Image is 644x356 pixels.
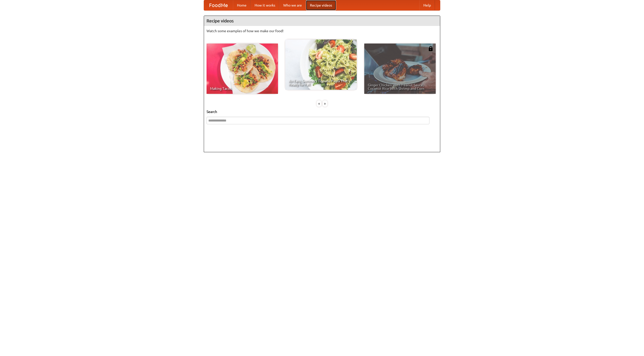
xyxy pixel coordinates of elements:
a: How it works [251,0,279,10]
img: 483408.png [428,46,433,51]
a: An Easy, Summery Tomato Pasta That's Ready for Fall [285,39,357,90]
h4: Recipe videos [204,16,440,26]
div: « [317,100,321,107]
a: FoodMe [204,0,233,10]
span: An Easy, Summery Tomato Pasta That's Ready for Fall [289,79,353,86]
a: Who we are [279,0,306,10]
h5: Search [207,109,437,114]
div: » [323,100,327,107]
span: Making Tacos [210,87,274,90]
a: Help [419,0,435,10]
a: Making Tacos [207,44,278,94]
a: Recipe videos [306,0,336,10]
a: Home [233,0,251,10]
p: Watch some examples of how we make our food! [207,28,437,33]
